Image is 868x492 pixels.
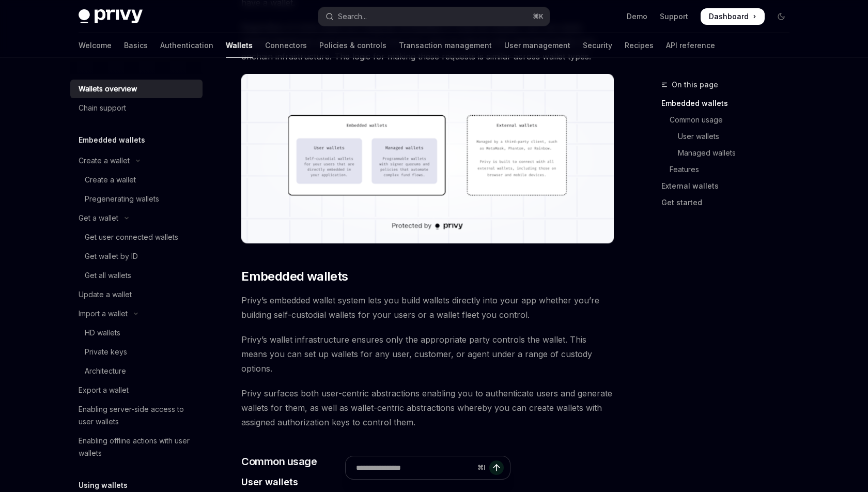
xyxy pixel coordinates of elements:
[661,128,798,145] a: User wallets
[85,346,127,358] div: Private keys
[356,456,473,479] input: Ask a question...
[70,190,203,208] a: Pregenerating wallets
[241,293,614,322] span: Privy’s embedded wallet system lets you build wallets directly into your app whether you’re build...
[241,74,614,243] img: images/walletoverview.png
[672,79,718,91] span: On this page
[489,460,504,475] button: Send message
[79,435,196,459] div: Enabling offline actions with user wallets
[79,134,145,146] h5: Embedded wallets
[661,161,798,178] a: Features
[625,33,654,58] a: Recipes
[79,155,130,167] div: Create a wallet
[70,228,203,247] a: Get user connected wallets
[70,99,203,117] a: Chain support
[661,194,798,211] a: Get started
[85,269,131,282] div: Get all wallets
[661,95,798,112] a: Embedded wallets
[318,7,550,26] button: Open search
[241,268,348,285] span: Embedded wallets
[226,33,253,58] a: Wallets
[701,8,765,25] a: Dashboard
[666,33,715,58] a: API reference
[79,288,132,301] div: Update a wallet
[85,231,178,243] div: Get user connected wallets
[79,384,129,396] div: Export a wallet
[241,332,614,376] span: Privy’s wallet infrastructure ensures only the appropriate party controls the wallet. This means ...
[85,365,126,377] div: Architecture
[79,83,137,95] div: Wallets overview
[399,33,492,58] a: Transaction management
[124,33,148,58] a: Basics
[70,324,203,342] a: HD wallets
[79,403,196,428] div: Enabling server-side access to user wallets
[79,308,128,320] div: Import a wallet
[660,11,688,22] a: Support
[504,33,570,58] a: User management
[70,362,203,380] a: Architecture
[70,266,203,285] a: Get all wallets
[70,209,203,227] button: Toggle Get a wallet section
[661,145,798,161] a: Managed wallets
[583,33,612,58] a: Security
[319,33,386,58] a: Policies & controls
[160,33,213,58] a: Authentication
[241,386,614,429] span: Privy surfaces both user-centric abstractions enabling you to authenticate users and generate wal...
[533,12,544,21] span: ⌘ K
[70,381,203,399] a: Export a wallet
[79,102,126,114] div: Chain support
[79,33,112,58] a: Welcome
[70,247,203,266] a: Get wallet by ID
[265,33,307,58] a: Connectors
[70,171,203,189] a: Create a wallet
[70,343,203,361] a: Private keys
[70,151,203,170] button: Toggle Create a wallet section
[70,400,203,431] a: Enabling server-side access to user wallets
[85,250,138,263] div: Get wallet by ID
[85,174,136,186] div: Create a wallet
[70,304,203,323] button: Toggle Import a wallet section
[627,11,647,22] a: Demo
[70,80,203,98] a: Wallets overview
[79,9,143,24] img: dark logo
[85,193,159,205] div: Pregenerating wallets
[79,479,128,491] h5: Using wallets
[85,327,120,339] div: HD wallets
[338,10,367,23] div: Search...
[79,212,118,224] div: Get a wallet
[773,8,789,25] button: Toggle dark mode
[661,178,798,194] a: External wallets
[70,432,203,463] a: Enabling offline actions with user wallets
[709,11,749,22] span: Dashboard
[661,112,798,128] a: Common usage
[70,285,203,304] a: Update a wallet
